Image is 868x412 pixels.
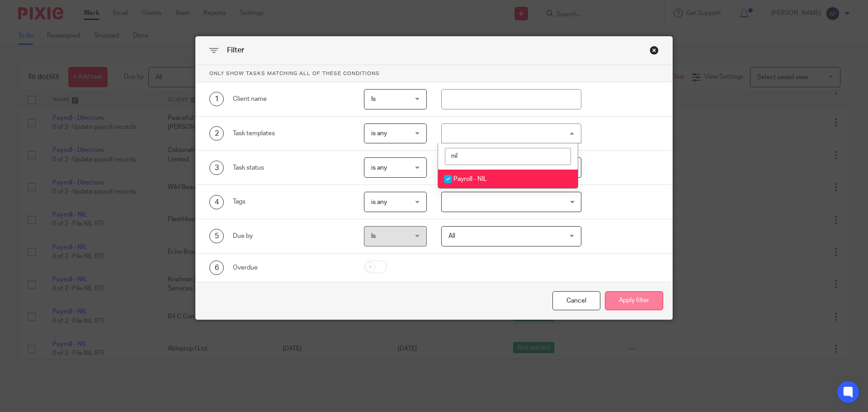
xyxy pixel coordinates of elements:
[233,163,350,172] div: Task status
[441,192,582,212] div: Search for option
[233,263,350,272] div: Overdue
[227,47,244,54] span: Filter
[448,233,455,239] span: All
[371,233,376,239] span: Is
[371,199,387,205] span: is any
[209,161,224,175] div: 3
[453,176,487,182] span: Payroll - NIL
[209,92,224,106] div: 1
[371,130,387,137] span: is any
[209,195,224,209] div: 4
[445,148,571,165] input: Search options...
[371,165,387,171] span: is any
[552,291,600,311] div: Close this dialog window
[371,96,376,102] span: Is
[233,95,350,104] div: Client name
[233,197,350,206] div: Tags
[650,46,659,55] div: Close this dialog window
[233,129,350,138] div: Task templates
[209,260,224,275] div: 6
[605,291,663,311] button: Apply filter
[196,65,672,82] p: Only show tasks matching all of these conditions
[233,232,350,241] div: Due by
[443,194,576,210] input: Search for option
[209,126,224,141] div: 2
[209,229,224,243] div: 5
